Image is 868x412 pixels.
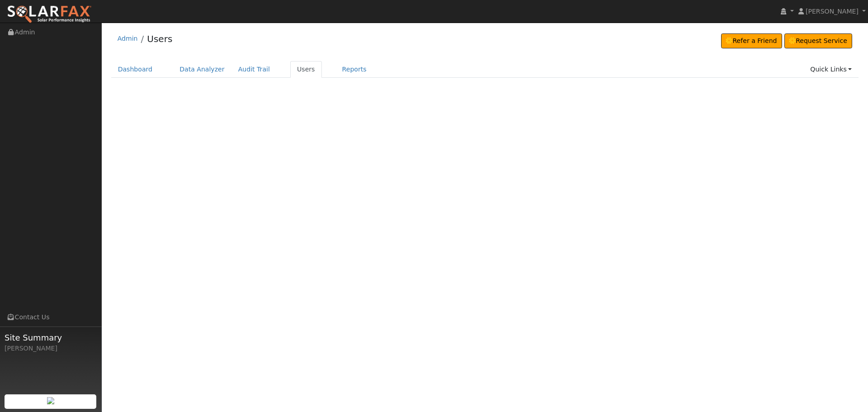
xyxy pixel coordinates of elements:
a: Request Service [784,33,853,49]
img: retrieve [47,397,54,404]
a: Admin [118,35,138,42]
a: Users [147,33,172,44]
a: Data Analyzer [173,61,231,78]
a: Dashboard [111,61,160,78]
a: Reports [335,61,373,78]
img: SolarFax [7,5,92,24]
a: Audit Trail [231,61,277,78]
span: Site Summary [5,331,97,344]
a: Quick Links [803,61,859,78]
a: Refer a Friend [721,33,782,49]
a: Users [290,61,322,78]
div: [PERSON_NAME] [5,344,97,353]
span: [PERSON_NAME] [806,8,859,15]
